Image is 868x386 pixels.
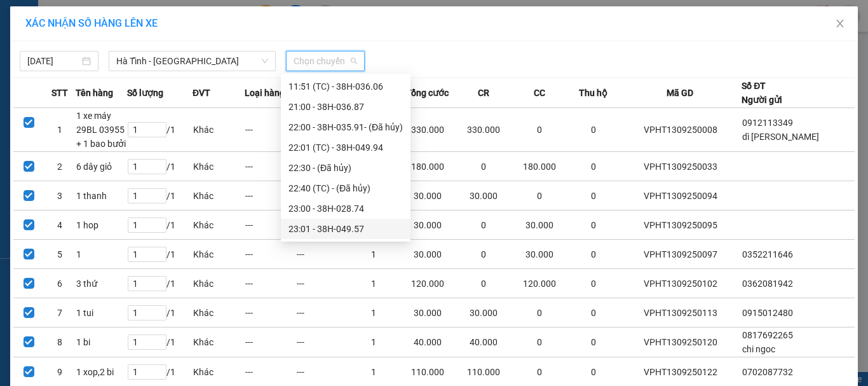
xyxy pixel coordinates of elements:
[620,298,742,327] td: VPHT1309250113
[742,132,819,142] span: dì [PERSON_NAME]
[400,181,456,210] td: 30.000
[51,86,68,100] span: STT
[400,240,456,269] td: 30.000
[127,152,193,181] td: / 1
[44,108,76,152] td: 1
[245,327,297,357] td: ---
[567,108,620,152] td: 0
[742,279,793,289] span: 0362081942
[245,152,297,181] td: ---
[400,152,456,181] td: 180.000
[127,269,193,298] td: / 1
[456,298,512,327] td: 30.000
[76,108,128,152] td: 1 xe máy 29BL 03955 + 1 bao bưởi
[296,298,348,327] td: ---
[512,327,567,357] td: 0
[193,298,245,327] td: Khác
[193,269,245,298] td: Khác
[400,298,456,327] td: 30.000
[76,86,113,100] span: Tên hàng
[193,240,245,269] td: Khác
[400,108,456,152] td: 330.000
[567,269,620,298] td: 0
[76,240,128,269] td: 1
[76,327,128,357] td: 1 bi
[288,181,403,195] div: 22:40 (TC) - (Đã hủy)
[742,249,793,259] span: 0352211646
[25,17,158,29] span: XÁC NHẬN SỐ HÀNG LÊN XE
[288,141,403,155] div: 22:01 (TC) - 38H-049.94
[127,86,163,100] span: Số lượng
[288,79,403,93] div: 11:51 (TC) - 38H-036.06
[288,100,403,114] div: 21:00 - 38H-036.87
[44,152,76,181] td: 2
[294,52,357,71] span: Chọn chuyến
[245,298,297,327] td: ---
[127,327,193,357] td: / 1
[456,240,512,269] td: 0
[245,86,285,100] span: Loại hàng
[456,181,512,210] td: 30.000
[245,240,297,269] td: ---
[567,210,620,240] td: 0
[127,240,193,269] td: / 1
[620,327,742,357] td: VPHT1309250120
[456,152,512,181] td: 0
[620,269,742,298] td: VPHT1309250102
[620,210,742,240] td: VPHT1309250095
[534,86,545,100] span: CC
[512,108,567,152] td: 0
[245,269,297,298] td: ---
[742,367,793,377] span: 0702087732
[742,308,793,318] span: 0915012480
[116,52,268,71] span: Hà Tĩnh - Hà Nội
[567,181,620,210] td: 0
[127,181,193,210] td: / 1
[620,240,742,269] td: VPHT1309250097
[406,86,449,100] span: Tổng cước
[127,210,193,240] td: / 1
[567,240,620,269] td: 0
[620,152,742,181] td: VPHT1309250033
[27,54,79,68] input: 13/09/2025
[567,152,620,181] td: 0
[193,86,210,100] span: ĐVT
[400,269,456,298] td: 120.000
[288,120,403,134] div: 22:00 - 38H-035.91 - (Đã hủy)
[193,108,245,152] td: Khác
[456,269,512,298] td: 0
[296,269,348,298] td: ---
[620,181,742,210] td: VPHT1309250094
[822,6,858,42] button: Close
[512,181,567,210] td: 0
[579,86,607,100] span: Thu hộ
[76,269,128,298] td: 3 thứ
[44,240,76,269] td: 5
[288,222,403,236] div: 23:01 - 38H-049.57
[667,86,693,100] span: Mã GD
[76,152,128,181] td: 6 dây giỏ
[127,298,193,327] td: / 1
[288,202,403,216] div: 23:00 - 38H-028.74
[512,298,567,327] td: 0
[261,57,269,65] span: down
[567,327,620,357] td: 0
[296,327,348,357] td: ---
[296,240,348,269] td: ---
[193,327,245,357] td: Khác
[620,108,742,152] td: VPHT1309250008
[44,181,76,210] td: 3
[245,108,297,152] td: ---
[44,210,76,240] td: 4
[512,210,567,240] td: 30.000
[742,79,782,107] div: Số ĐT Người gửi
[456,108,512,152] td: 330.000
[193,181,245,210] td: Khác
[400,210,456,240] td: 30.000
[348,269,400,298] td: 1
[348,327,400,357] td: 1
[76,210,128,240] td: 1 hop
[193,210,245,240] td: Khác
[76,181,128,210] td: 1 thanh
[76,298,128,327] td: 1 tui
